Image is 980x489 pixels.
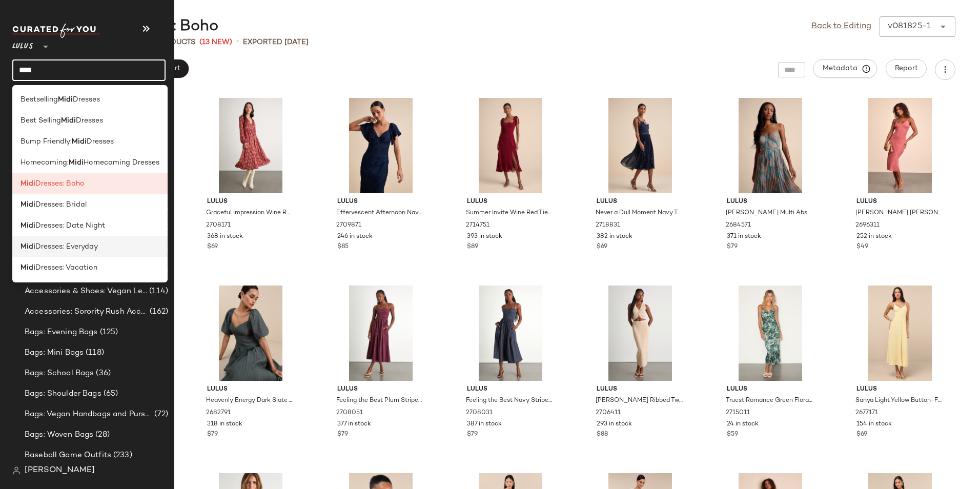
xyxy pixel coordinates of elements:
span: 154 in stock [856,420,892,429]
span: 2682791 [206,409,231,418]
span: Homecoming Dresses [84,157,159,168]
span: Bags: Vegan Handbags and Purses [25,409,152,420]
span: (36) [94,368,111,379]
span: $69 [856,430,867,439]
span: Lulus [856,385,944,394]
img: 2682791_04_back.jpg [199,286,302,381]
span: Lulus [467,385,554,394]
img: 2708051_02_fullbody_2025-08-01.jpg [329,286,433,381]
img: 2708031_02_fullbody_2025-08-01.jpg [459,286,562,381]
span: Sanya Light Yellow Button-Front Sleeveless Midi Dress [855,396,943,405]
span: Lulus [727,385,814,394]
span: Bags: Evening Bags [25,327,98,338]
span: (65) [101,388,118,400]
span: 2714751 [466,221,489,230]
button: Report [886,59,927,78]
span: $49 [856,242,868,252]
b: Midi [69,157,84,168]
img: svg%3e [12,466,21,475]
span: • [236,36,239,48]
span: Graceful Impression Wine Red Floral Print Midi Dress [206,209,293,218]
b: Midi [21,241,35,252]
span: 2708051 [336,409,363,418]
span: Lulus [597,197,684,207]
img: 2708171_01_hero_2025-08-12.jpg [199,98,302,193]
span: Heavenly Energy Dark Slate Textured Puff Sleeve Midi Dress [206,396,293,405]
div: v081825-1 [888,21,931,33]
span: $79 [727,242,738,252]
span: (162) [148,306,168,318]
a: Back to Editing [811,21,871,33]
span: Dresses: Bridal [35,199,87,210]
span: 387 in stock [467,420,502,429]
span: $79 [207,430,218,439]
span: Metadata [822,64,869,73]
span: Lulus [597,385,684,394]
span: Dresses: Date Night [35,220,105,231]
b: Midi [21,199,35,210]
span: 393 in stock [467,232,502,241]
span: Homecoming: [21,157,69,168]
span: 377 in stock [337,420,371,429]
span: [PERSON_NAME] [25,464,95,477]
span: Lulus [727,197,814,207]
span: (114) [147,286,168,297]
span: $59 [727,430,738,439]
span: Bags: School Bags [25,368,94,379]
span: Dresses [73,94,100,105]
span: $88 [597,430,608,439]
img: 2715011_02_fullbody_2025-07-28.jpg [719,286,822,381]
span: 293 in stock [597,420,632,429]
span: 382 in stock [597,232,632,241]
span: (13 New) [199,37,232,48]
span: Dresses [76,115,103,126]
span: 2708171 [206,221,231,230]
span: Dresses: Boho [35,178,85,189]
span: Feeling the Best Navy Striped Tie-Back Midi Dress with Pockets [466,396,553,405]
span: 368 in stock [207,232,243,241]
span: (118) [84,347,104,359]
span: 2715011 [726,409,750,418]
span: Truest Romance Green Floral Print Sleeveless Ruched Midi Dress [726,396,813,405]
img: 2696311_02_fullbody_2025-07-14.jpg [848,98,952,193]
span: Best Selling [21,115,61,126]
b: Midi [58,94,73,105]
img: cfy_white_logo.C9jOOHJF.svg [12,24,99,38]
span: $79 [467,430,478,439]
span: Feeling the Best Plum Striped Tie-Back Midi Dress with Pockets [336,396,423,405]
span: Lulus [337,197,424,207]
span: Dresses [87,136,114,147]
span: $79 [337,430,348,439]
span: Bump Friendly: [21,136,72,147]
span: (233) [111,450,132,461]
img: 2718831_02_fullbody_2025-08-05.jpg [588,98,692,193]
span: (72) [152,409,168,420]
span: $69 [207,242,218,252]
span: Lulus [207,197,294,207]
b: Midi [61,115,76,126]
img: 2709871_01_hero_2025-07-24.jpg [329,98,433,193]
span: 371 in stock [727,232,761,241]
span: [PERSON_NAME] [PERSON_NAME] Textured Sleeveless Midi Slip Dress [855,209,943,218]
span: Lulus [467,197,554,207]
span: Effervescent Afternoon Navy Satin Flutter Sleeve Midi Dress [336,209,423,218]
span: Lulus [12,35,33,53]
span: Summer Invite Wine Red Tie-Strap Tiered Midi Dress [466,209,553,218]
b: Midi [72,136,87,147]
span: Lulus [337,385,424,394]
span: Report [894,65,918,73]
span: 2684571 [726,221,751,230]
span: Lulus [856,197,944,207]
span: (28) [93,429,110,441]
span: 2708031 [466,409,493,418]
span: [PERSON_NAME] Multi Abstract Print Pleated Bustier Midi Dress [726,209,813,218]
img: 2706411_02_fullbody_2025-07-31.jpg [588,286,692,381]
span: 2718831 [596,221,620,230]
p: Exported [DATE] [243,37,309,48]
button: Metadata [813,59,877,78]
span: Bags: Mini Bags [25,347,84,359]
span: Never a Dull Moment Navy Tie-Strap Pleated Midi Dress [596,209,683,218]
span: $85 [337,242,349,252]
span: 246 in stock [337,232,373,241]
span: (125) [98,327,118,338]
